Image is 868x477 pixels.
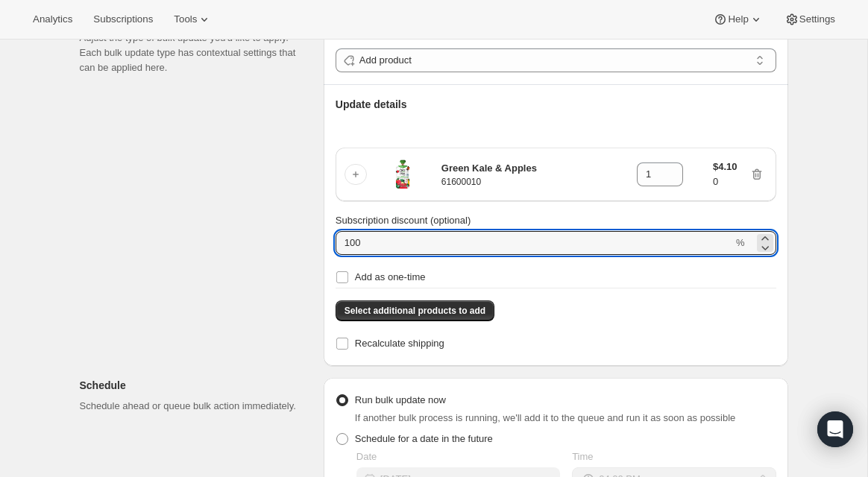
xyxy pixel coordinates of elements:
button: Help [704,9,772,30]
span: Time [572,451,593,462]
p: Schedule ahead or queue bulk action immediately. [80,399,312,414]
p: Adjust the type of bulk update you'd like to apply. Each bulk update type has contextual settings... [80,31,312,75]
p: Schedule [80,378,312,393]
button: Subscriptions [84,9,162,30]
h3: Green Kale & Apples [441,161,537,176]
span: Date [356,451,377,462]
span: Select additional products to add [345,305,485,317]
div: 0 [713,159,738,189]
span: Settings [799,13,835,25]
span: Run bulk update now [355,394,446,405]
button: Tools [165,9,221,30]
span: % [736,237,745,248]
span: Recalculate shipping [355,338,444,349]
button: Select additional products to add [336,300,494,321]
span: Schedule for a date in the future [355,433,493,444]
p: 61600010 [441,176,537,188]
h3: $4.10 [713,159,738,174]
button: Settings [776,9,844,30]
span: Analytics [33,13,72,25]
button: Analytics [24,9,81,30]
span: Subscription discount (optional) [336,215,471,226]
p: Update details [336,97,776,112]
span: Add as one-time [355,271,426,282]
span: Subscriptions [93,13,153,25]
span: 61600010 [388,159,418,189]
span: If another bulk process is running, we'll add it to the queue and run it as soon as possible [355,412,736,423]
span: Tools [174,13,197,25]
div: Open Intercom Messenger [817,411,853,447]
span: Help [728,13,748,25]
